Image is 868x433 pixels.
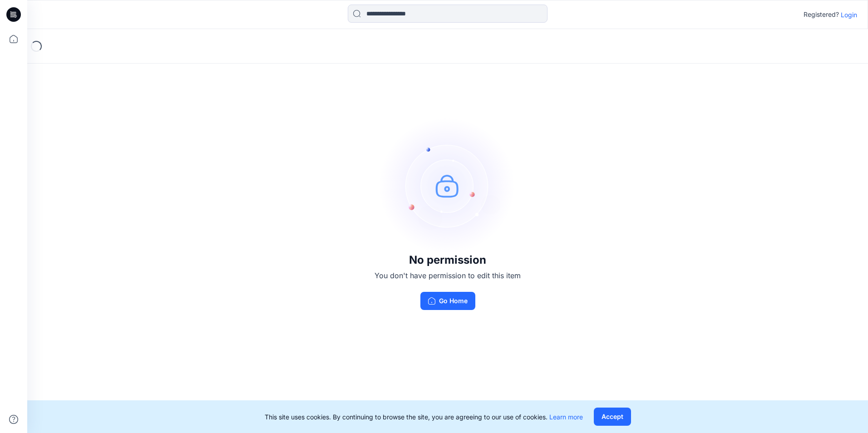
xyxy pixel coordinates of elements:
p: Registered? [804,9,839,20]
button: Go Home [420,292,475,310]
img: no-perm.svg [380,118,516,254]
h3: No permission [375,254,521,266]
a: Learn more [549,413,583,421]
p: You don't have permission to edit this item [375,270,521,281]
p: This site uses cookies. By continuing to browse the site, you are agreeing to our use of cookies. [265,412,583,422]
button: Accept [594,408,631,426]
p: Login [841,10,857,20]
